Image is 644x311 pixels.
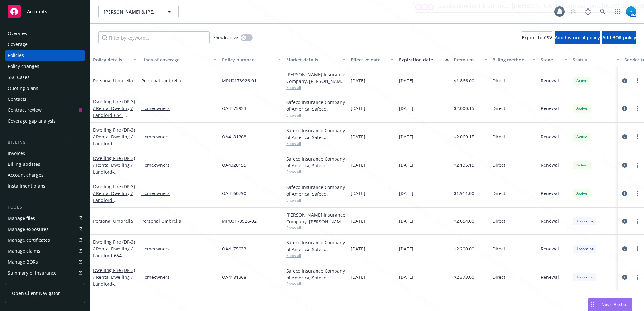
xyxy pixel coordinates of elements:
a: circleInformation [621,161,629,169]
a: Accounts [5,3,85,21]
div: Account charges [8,170,43,180]
span: Renewal [541,245,559,252]
span: [DATE] [399,190,413,197]
div: Effective date [351,56,387,63]
span: - [STREET_ADDRESS] [93,169,134,182]
div: Safeco Insurance Company of America, Safeco Insurance [286,99,346,112]
a: Homeowners [141,133,217,140]
button: Market details [284,52,348,67]
span: [DATE] [351,190,365,197]
div: Summary of insurance [8,268,57,278]
span: Active [575,191,588,196]
div: [PERSON_NAME] Insurance Company, [PERSON_NAME] Insurance, Personal Umbrella [286,71,346,85]
button: Export to CSV [522,31,552,44]
a: Manage exposures [5,224,85,234]
button: Billing method [490,52,538,67]
span: Add historical policy [555,34,600,41]
div: Drag to move [588,298,596,311]
a: circleInformation [621,273,629,281]
div: Contract review [8,105,42,115]
div: Manage BORs [8,257,38,267]
a: Coverage [5,39,85,50]
button: Effective date [348,52,396,67]
span: Renewal [541,218,559,224]
div: Market details [286,56,338,63]
span: [DATE] [351,162,365,168]
div: Tools [5,204,85,211]
a: Homeowners [141,162,217,168]
span: - 654-[STREET_ADDRESS] [93,252,134,265]
button: Add historical policy [555,31,600,44]
span: OA4320155 [222,162,246,168]
a: Overview [5,28,85,39]
div: Billing method [492,56,528,63]
a: Homeowners [141,274,217,280]
div: Coverage gap analysis [8,116,56,126]
a: Manage BORs [5,257,85,267]
span: Renewal [541,133,559,140]
div: Policy details [93,56,129,63]
a: SSC Cases [5,72,85,82]
span: MPU0173926-01 [222,77,257,84]
span: Active [575,134,588,140]
div: Contacts [8,94,26,104]
span: Show inactive [213,35,238,40]
div: Coverage [8,39,28,50]
span: [DATE] [351,77,365,84]
a: Dwelling Fire (DP-3) / Rental Dwelling / Landlord [93,184,135,210]
div: Invoices [8,148,25,158]
a: circleInformation [621,77,629,85]
span: Open Client Navigator [12,290,60,297]
div: Stage [541,56,561,63]
a: more [634,161,641,169]
span: Direct [492,133,505,140]
a: more [634,217,641,225]
span: OA4181368 [222,274,246,280]
span: Add BOR policy [602,34,636,41]
span: $2,373.00 [454,274,474,280]
span: Renewal [541,105,559,112]
button: Policy number [219,52,284,67]
span: Nova Assist [601,302,627,307]
a: Dwelling Fire (DP-3) / Rental Dwelling / Landlord [93,99,135,125]
span: Show all [286,253,346,258]
span: Active [575,162,588,168]
span: Direct [492,105,505,112]
span: Direct [492,190,505,197]
span: $2,290.00 [454,245,474,252]
div: Policy number [222,56,274,63]
a: Search [596,5,609,18]
a: Homeowners [141,190,217,197]
span: Direct [492,77,505,84]
span: Renewal [541,190,559,197]
div: Quoting plans [8,83,38,93]
span: Active [575,106,588,111]
span: [PERSON_NAME] & [PERSON_NAME] [104,8,159,15]
button: Premium [451,52,490,67]
span: $2,135.15 [454,162,474,168]
div: Safeco Insurance Company of America, Safeco Insurance (Liberty Mutual) [286,268,346,281]
a: Policies [5,50,85,61]
div: [PERSON_NAME] Insurance Company, [PERSON_NAME] Insurance, Personal Umbrella [286,212,346,225]
button: Nova Assist [588,298,632,311]
a: Dwelling Fire (DP-3) / Rental Dwelling / Landlord [93,267,135,300]
div: Manage exposures [8,224,49,234]
span: $2,000.15 [454,105,474,112]
span: Show all [286,112,346,118]
span: [DATE] [399,245,413,252]
span: [DATE] [351,133,365,140]
a: Personal Umbrella [141,218,217,224]
span: Renewal [541,274,559,280]
span: [DATE] [399,133,413,140]
span: [DATE] [399,77,413,84]
a: Personal Umbrella [93,78,133,84]
span: $2,054.00 [454,218,474,224]
span: Show all [286,197,346,203]
button: Lines of coverage [139,52,219,67]
a: more [634,245,641,253]
input: Filter by keyword... [98,31,210,44]
span: [DATE] [399,105,413,112]
div: Overview [8,28,28,39]
span: OA4160790 [222,190,246,197]
span: OA4175933 [222,245,246,252]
